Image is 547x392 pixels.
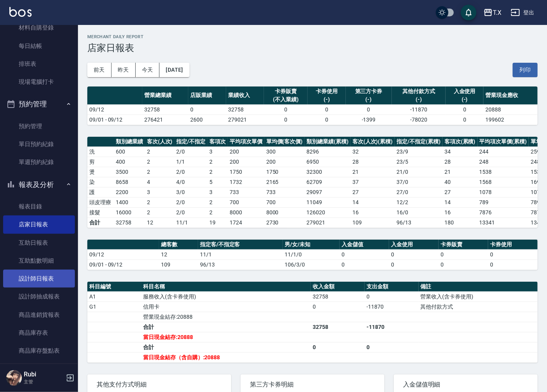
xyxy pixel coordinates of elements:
div: (-) [394,95,444,104]
table: a dense table [87,240,538,270]
td: 0 [340,260,389,270]
td: 4 [145,177,175,187]
button: 列印 [513,63,538,77]
th: 單均價(客次價) [264,137,305,147]
th: 指定/不指定 [174,137,207,147]
td: 12 [159,249,198,260]
td: 32758 [142,104,188,115]
td: 其他付款方式 [419,302,538,312]
td: 23 / 9 [395,147,443,157]
th: 指定/不指定(累積) [395,137,443,147]
p: 主管 [24,378,64,385]
td: 2 [207,207,228,217]
td: 37 [351,177,395,187]
td: 染 [87,177,114,187]
td: 3 [207,147,228,157]
td: 16 [443,207,478,217]
td: 0 [264,104,308,115]
td: -11870 [392,104,446,115]
td: 09/01 - 09/12 [87,115,142,125]
td: 789 [478,197,529,207]
td: 2 [145,157,175,167]
button: 預約管理 [3,94,75,114]
td: 109 [351,217,395,228]
td: 2165 [264,177,305,187]
th: 卡券使用 [488,240,538,250]
td: 3 [145,187,175,197]
td: 16 [351,207,395,217]
span: 其他支付方式明細 [97,381,222,388]
td: 0 [340,249,389,260]
td: 37 / 0 [395,177,443,187]
td: 32300 [304,167,351,177]
a: 材料自購登錄 [3,19,75,37]
td: 合計 [87,217,114,228]
td: G1 [87,302,141,312]
th: 客次(人次) [145,137,175,147]
a: 商品庫存盤點表 [3,342,75,360]
div: 卡券販賣 [266,87,306,95]
td: 27 [443,187,478,197]
td: 2730 [264,217,305,228]
td: 11049 [304,197,351,207]
a: 每日結帳 [3,37,75,55]
td: 服務收入(含卡券使用) [141,291,311,302]
td: 248 [478,157,529,167]
td: 2 [207,197,228,207]
th: 客項次(累積) [443,137,478,147]
td: 接髮 [87,207,114,217]
th: 類別總業績(累積) [304,137,351,147]
td: 200 [228,157,264,167]
td: 21 / 0 [395,167,443,177]
td: 109 [159,260,198,270]
th: 支出金額 [365,282,418,292]
td: 0 [188,104,226,115]
h2: Merchant Daily Report [87,34,538,39]
td: 2 [145,207,175,217]
td: -78020 [392,115,446,125]
td: 2 [145,167,175,177]
td: 700 [228,197,264,207]
td: 1 / 1 [174,157,207,167]
button: 登出 [508,5,538,20]
a: 現場電腦打卡 [3,73,75,91]
td: 2 [207,167,228,177]
td: 27 / 0 [395,187,443,197]
td: 信用卡 [141,302,311,312]
a: 設計師日報表 [3,270,75,288]
td: 1400 [114,197,145,207]
h3: 店家日報表 [87,42,538,53]
td: 32 [351,147,395,157]
td: 2 [207,157,228,167]
td: 600 [114,147,145,157]
td: 營業現金結存:20888 [141,312,311,322]
td: 1732 [228,177,264,187]
td: 0 [488,260,538,270]
td: 營業收入(含卡券使用) [419,291,538,302]
td: 12 / 2 [395,197,443,207]
button: [DATE] [159,63,189,77]
a: 報表目錄 [3,198,75,215]
td: 180 [443,217,478,228]
span: 第三方卡券明細 [250,381,375,388]
td: 96/13 [395,217,443,228]
th: 備註 [419,282,538,292]
td: 2 / 0 [174,197,207,207]
th: 卡券販賣 [439,240,488,250]
th: 科目編號 [87,282,141,292]
th: 營業總業績 [142,87,188,105]
th: 入金儲值 [340,240,389,250]
th: 業績收入 [226,87,264,105]
td: 0 [389,260,439,270]
td: 400 [114,157,145,167]
td: 4 / 0 [174,177,207,187]
td: 11/1 [174,217,207,228]
td: 300 [264,147,305,157]
td: 0 [365,291,418,302]
a: 單日預約紀錄 [3,135,75,153]
th: 營業現金應收 [483,87,538,105]
button: 今天 [136,63,160,77]
td: 27 [351,187,395,197]
img: Logo [9,7,32,17]
div: (-) [310,95,343,104]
